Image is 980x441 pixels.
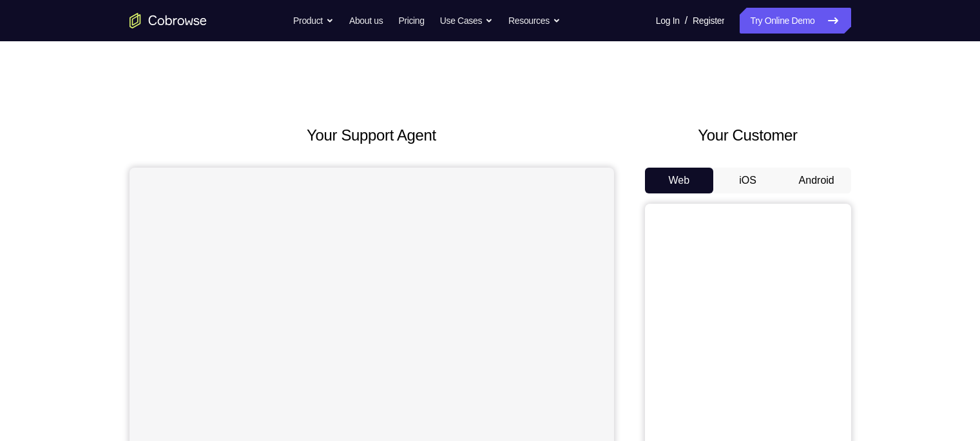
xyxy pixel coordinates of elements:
button: Resources [508,8,561,34]
h2: Your Support Agent [130,124,614,147]
button: Android [782,168,851,193]
a: About us [349,8,383,34]
h2: Your Customer [645,124,851,147]
button: Product [293,8,334,34]
a: Log In [656,8,680,34]
button: Use Cases [440,8,493,34]
button: Web [645,168,714,193]
a: Pricing [398,8,424,34]
span: / [685,13,687,28]
a: Register [693,8,724,34]
a: Go to the home page [130,13,207,28]
a: Try Online Demo [740,8,850,34]
button: iOS [713,168,782,193]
